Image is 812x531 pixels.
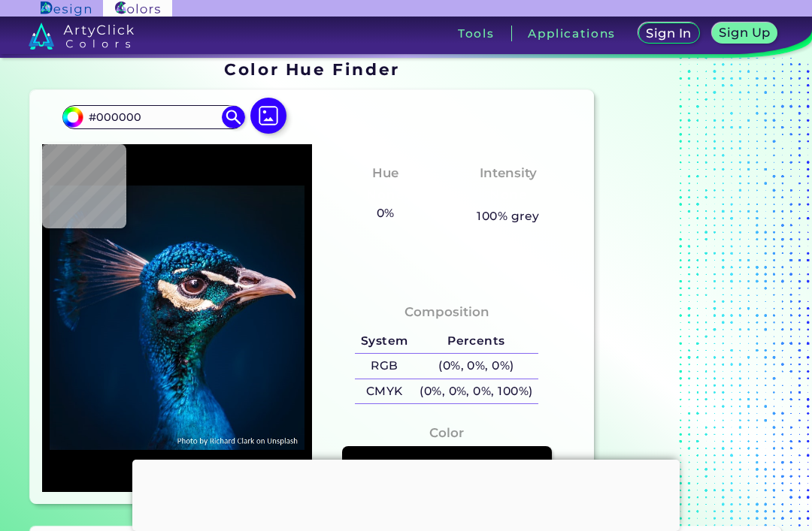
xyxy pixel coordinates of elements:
h5: 0% [371,204,400,223]
h4: Color [429,422,464,444]
h3: None [360,186,411,204]
iframe: Advertisement [132,460,680,527]
h1: Color Hue Finder [224,58,399,80]
h5: System [355,329,414,354]
h5: (0%, 0%, 0%) [414,354,538,379]
h5: Sign In [647,27,690,39]
h5: RGB [355,354,414,379]
img: ArtyClick Design logo [41,2,91,16]
h4: Hue [372,162,398,184]
h4: Intensity [480,162,537,184]
h5: Sign Up [720,26,769,38]
h3: None [483,186,533,204]
h5: (0%, 0%, 0%, 100%) [414,379,538,404]
a: Sign In [639,23,698,44]
h5: Percents [414,329,538,354]
img: img_pavlin.jpg [50,152,304,484]
h3: Applications [528,28,616,39]
a: Sign Up [713,23,777,44]
h5: CMYK [355,379,414,404]
img: icon picture [250,98,286,134]
h5: 100% grey [477,207,539,226]
input: type color.. [83,107,223,127]
img: logo_artyclick_colors_white.svg [29,23,135,50]
img: icon search [222,106,244,128]
h4: Composition [404,301,489,323]
h3: Tools [458,28,495,39]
